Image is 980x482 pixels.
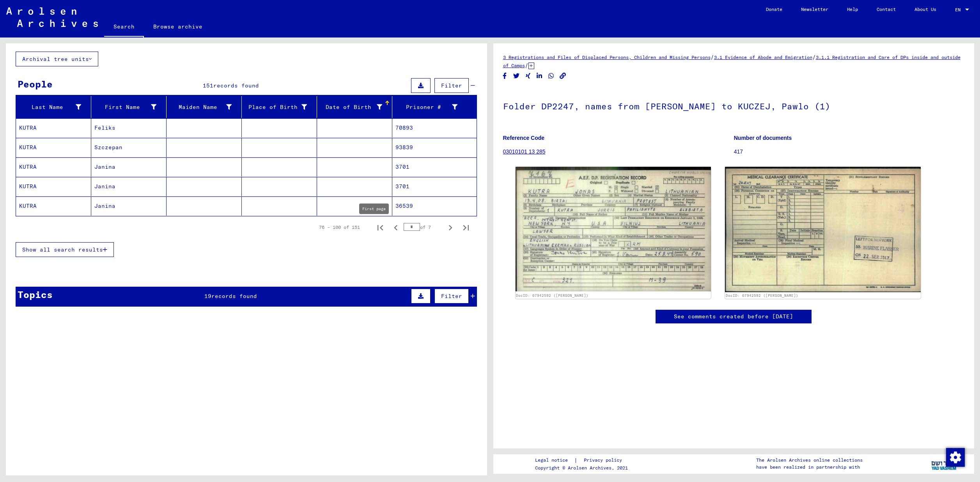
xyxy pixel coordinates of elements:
[245,101,317,113] div: Place of Birth
[91,196,167,216] mat-cell: Janina
[392,157,477,177] mat-cell: 3701
[812,54,816,61] span: /
[503,54,711,60] a: 3 Registrations and Files of Displaced Persons, Children and Missing Persons
[16,118,91,137] mat-cell: KUTRA
[559,71,567,81] button: Copy link
[6,7,98,27] img: Arolsen_neg.svg
[213,82,259,89] span: records found
[578,456,631,464] a: Privacy policy
[516,167,711,291] img: 001.jpg
[503,135,545,141] b: Reference Code
[535,456,574,464] a: Legal notice
[516,293,588,298] a: DocID: 67942592 ([PERSON_NAME])
[94,103,156,111] div: First Name
[441,293,462,300] span: Filter
[392,177,477,196] mat-cell: 3701
[91,96,167,118] mat-header-cell: First Name
[392,118,477,137] mat-cell: 70893
[501,71,509,81] button: Share on Facebook
[16,196,91,216] mat-cell: KUTRA
[320,103,382,111] div: Date of Birth
[725,167,921,292] img: 002.jpg
[512,71,521,81] button: Share on Twitter
[167,96,242,118] mat-header-cell: Maiden Name
[443,220,458,235] button: Next page
[392,138,477,157] mat-cell: 93839
[18,287,53,302] div: Topics
[388,220,404,235] button: Previous page
[170,103,232,111] div: Maiden Name
[955,7,961,12] mat-select-trigger: EN
[392,96,477,118] mat-header-cell: Prisoner #
[756,457,863,464] p: The Arolsen Archives online collections
[756,464,863,471] p: have been realized in partnership with
[16,177,91,196] mat-cell: KUTRA
[503,148,546,155] a: 03010101 13 285
[434,78,469,93] button: Filter
[434,289,469,303] button: Filter
[674,312,793,321] a: See comments created before [DATE]
[16,242,114,257] button: Show all search results
[372,220,388,235] button: First page
[203,82,213,89] span: 151
[18,77,53,91] div: People
[170,101,241,113] div: Maiden Name
[16,96,91,118] mat-header-cell: Last Name
[734,148,964,156] p: 417
[535,71,544,81] button: Share on LinkedIn
[317,96,392,118] mat-header-cell: Date of Birth
[19,101,91,113] div: Last Name
[94,101,166,113] div: First Name
[535,464,631,471] p: Copyright © Arolsen Archives, 2021
[16,157,91,177] mat-cell: KUTRA
[441,82,462,89] span: Filter
[319,224,360,231] div: 76 – 100 of 151
[19,103,81,111] div: Last Name
[320,101,392,113] div: Date of Birth
[204,293,211,300] span: 19
[714,54,812,60] a: 3.1 Evidence of Abode and Emigration
[392,196,477,216] mat-cell: 36539
[144,17,212,36] a: Browse archive
[946,448,965,467] img: Zustimmung ändern
[726,293,798,298] a: DocID: 67942592 ([PERSON_NAME])
[91,138,167,157] mat-cell: Szczepan
[930,454,959,473] img: yv_logo.png
[535,456,631,464] div: |
[91,118,167,137] mat-cell: Feliks
[458,220,474,235] button: Last page
[711,54,714,61] span: /
[245,103,307,111] div: Place of Birth
[525,62,528,69] span: /
[16,52,98,66] button: Archival tree units
[91,157,167,177] mat-cell: Janina
[91,177,167,196] mat-cell: Janina
[16,138,91,157] mat-cell: KUTRA
[395,101,467,113] div: Prisoner #
[547,71,555,81] button: Share on WhatsApp
[503,88,965,123] h1: Folder DP2247, names from [PERSON_NAME] to KUCZEJ, Pawlo (1)
[104,17,144,37] a: Search
[211,293,257,300] span: records found
[22,246,103,253] span: Show all search results
[524,71,532,81] button: Share on Xing
[734,135,792,141] b: Number of documents
[404,223,443,231] div: of 7
[395,103,457,111] div: Prisoner #
[242,96,317,118] mat-header-cell: Place of Birth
